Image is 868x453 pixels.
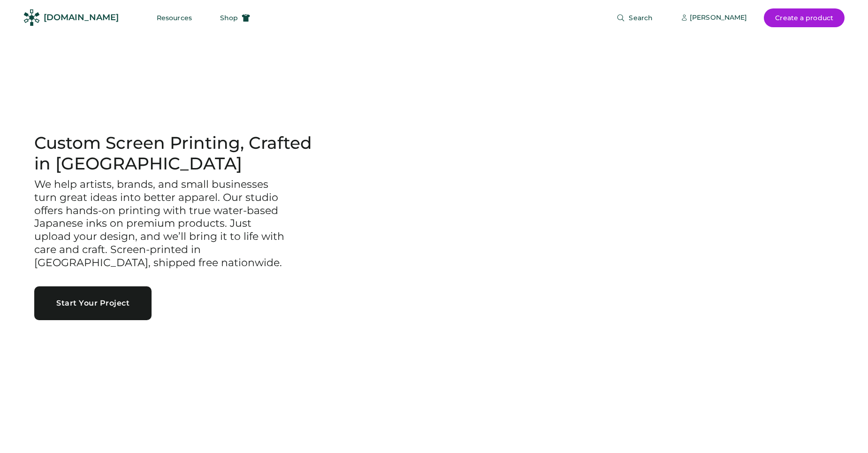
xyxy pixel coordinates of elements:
div: [PERSON_NAME] [690,13,747,23]
button: Shop [209,8,261,27]
button: Resources [145,8,203,27]
button: Create a product [764,8,845,27]
h1: Custom Screen Printing, Crafted in [GEOGRAPHIC_DATA] [34,133,327,174]
button: Start Your Project [34,286,152,320]
div: [DOMAIN_NAME] [44,12,119,23]
button: Search [605,8,664,27]
h3: We help artists, brands, and small businesses turn great ideas into better apparel. Our studio of... [34,178,288,270]
span: Shop [220,15,238,21]
img: Rendered Logo - Screens [23,9,40,26]
span: Search [629,15,653,21]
